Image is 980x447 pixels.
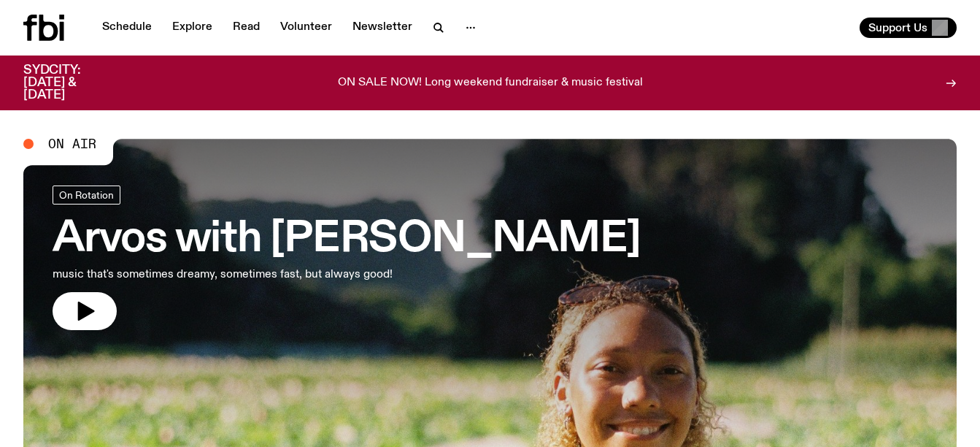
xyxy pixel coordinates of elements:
[338,77,643,90] p: ON SALE NOW! Long weekend fundraiser & music festival
[93,18,161,38] a: Schedule
[344,18,421,38] a: Newsletter
[163,18,221,38] a: Explore
[23,64,117,102] h3: SYDCITY: [DATE] & [DATE]
[860,18,957,38] button: Support Us
[271,18,341,38] a: Volunteer
[868,21,927,34] span: Support Us
[53,186,120,205] a: On Rotation
[224,18,269,38] a: Read
[53,219,641,260] h3: Arvos with [PERSON_NAME]
[48,137,96,150] span: On Air
[59,189,114,200] span: On Rotation
[53,266,426,283] p: music that's sometimes dreamy, sometimes fast, but always good!
[53,186,641,330] a: Arvos with [PERSON_NAME]music that's sometimes dreamy, sometimes fast, but always good!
